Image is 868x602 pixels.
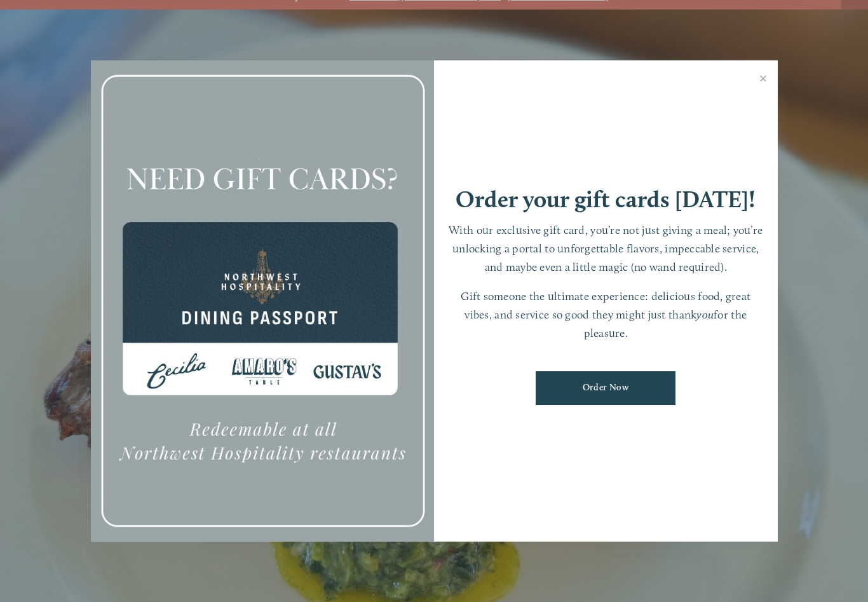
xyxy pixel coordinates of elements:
a: Close [751,62,776,98]
p: Gift someone the ultimate experience: delicious food, great vibes, and service so good they might... [447,287,765,342]
p: With our exclusive gift card, you’re not just giving a meal; you’re unlocking a portal to unforge... [447,221,765,276]
h1: Order your gift cards [DATE]! [456,188,756,211]
a: Order Now [536,371,675,405]
em: you [696,308,714,321]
